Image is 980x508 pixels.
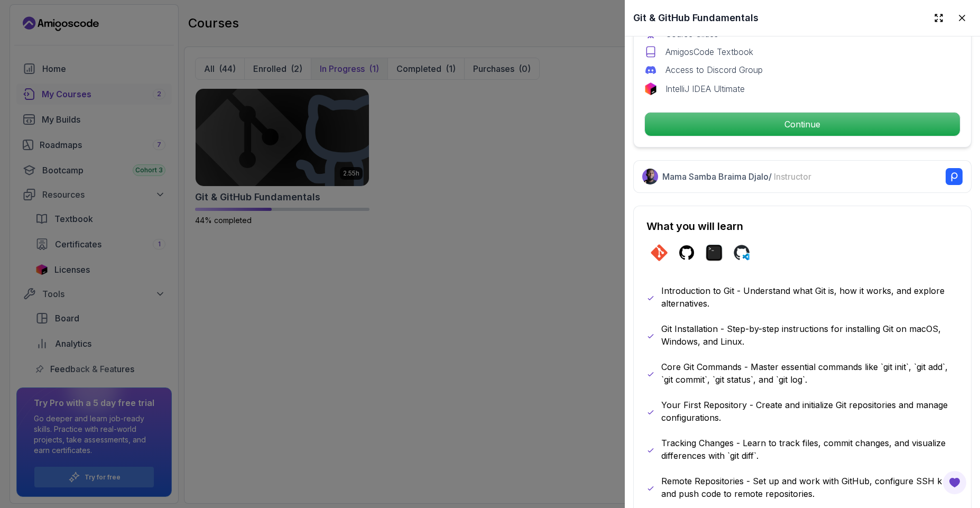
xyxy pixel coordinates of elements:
p: Core Git Commands - Master essential commands like `git init`, `git add`, `git commit`, `git stat... [661,361,958,386]
h2: Git & GitHub Fundamentals [633,11,759,25]
p: Tracking Changes - Learn to track files, commit changes, and visualize differences with `git diff`. [661,437,958,462]
p: Your First Repository - Create and initialize Git repositories and manage configurations. [661,399,958,424]
span: Instructor [774,171,811,182]
img: git logo [651,244,668,261]
p: Access to Discord Group [665,63,763,76]
p: Git Installation - Step-by-step instructions for installing Git on macOS, Windows, and Linux. [661,322,958,348]
p: Introduction to Git - Understand what Git is, how it works, and explore alternatives. [661,284,958,310]
img: codespaces logo [733,244,750,261]
p: Mama Samba Braima Djalo / [662,170,811,183]
p: IntelliJ IDEA Ultimate [665,82,745,95]
p: Continue [645,113,960,136]
p: Remote Repositories - Set up and work with GitHub, configure SSH keys, and push code to remote re... [661,475,958,500]
p: AmigosCode Textbook [665,45,753,58]
img: Nelson Djalo [642,169,658,184]
button: Continue [644,112,960,136]
button: Expand drawer [929,8,948,27]
img: terminal logo [706,244,723,261]
img: jetbrains logo [644,82,657,95]
button: Open Feedback Button [942,470,967,495]
img: github logo [678,244,695,261]
h2: What you will learn [646,219,958,234]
